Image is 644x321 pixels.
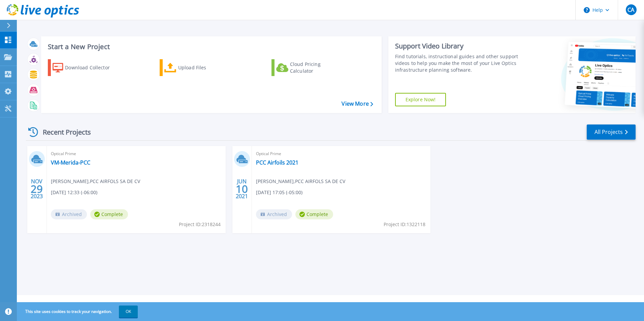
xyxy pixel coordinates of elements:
[178,61,232,74] div: Upload Files
[51,150,222,157] span: Optical Prime
[160,59,235,76] a: Upload Files
[256,189,302,196] span: [DATE] 17:05 (-05:00)
[256,159,298,166] a: PCC Airfoils 2021
[51,189,97,196] span: [DATE] 12:33 (-06:00)
[395,53,521,73] div: Find tutorials, instructional guides and other support videos to help you make the most of your L...
[19,306,138,318] span: This site uses cookies to track your navigation.
[51,159,90,166] a: VM-Merida-PCC
[179,221,221,228] span: Project ID: 2318244
[395,42,521,50] div: Support Video Library
[51,209,87,219] span: Archived
[295,209,333,219] span: Complete
[256,209,292,219] span: Archived
[65,61,119,74] div: Download Collector
[342,101,373,107] a: View More
[587,124,636,140] a: All Projects
[51,178,140,185] span: [PERSON_NAME] , PCC AIRFOLS SA DE CV
[90,209,128,219] span: Complete
[235,177,248,201] div: JUN 2021
[384,221,425,228] span: Project ID: 1322118
[271,59,347,76] a: Cloud Pricing Calculator
[256,178,345,185] span: [PERSON_NAME] , PCC AIRFOLS SA DE CV
[256,150,427,157] span: Optical Prime
[119,306,138,318] button: OK
[31,186,43,192] span: 29
[30,177,43,201] div: NOV 2023
[26,124,100,140] div: Recent Projects
[48,59,123,76] a: Download Collector
[236,186,248,192] span: 10
[395,93,446,106] a: Explore Now!
[290,61,344,74] div: Cloud Pricing Calculator
[627,7,634,12] span: CA
[48,43,373,50] h3: Start a New Project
